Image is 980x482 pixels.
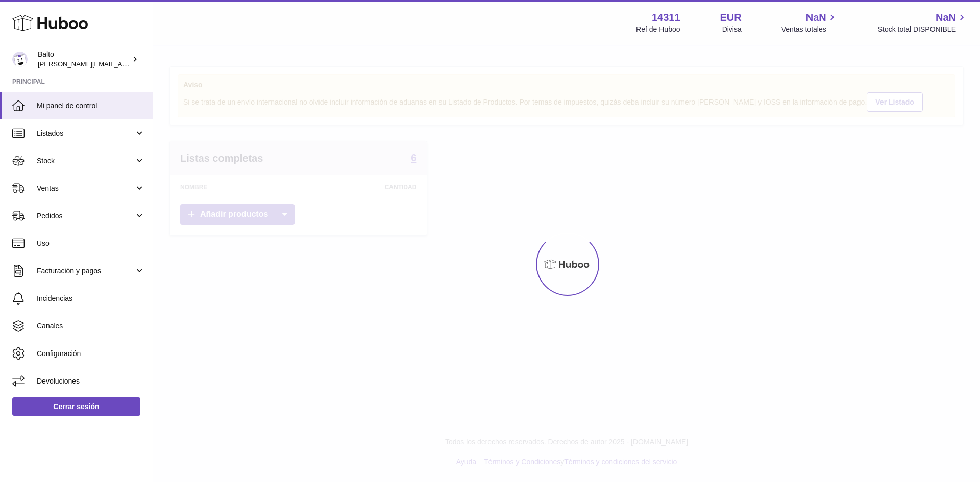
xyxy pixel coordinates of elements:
[37,184,134,193] span: Ventas
[652,11,680,24] strong: 14311
[781,11,838,34] a: NaN Ventas totales
[781,24,838,34] span: Ventas totales
[12,397,140,416] a: Cerrar sesión
[37,129,134,138] span: Listados
[722,24,742,34] div: Divisa
[806,11,826,24] span: NaN
[37,294,145,303] span: Incidencias
[636,24,680,34] div: Ref de Huboo
[38,60,205,68] span: [PERSON_NAME][EMAIL_ADDRESS][DOMAIN_NAME]
[37,211,134,221] span: Pedidos
[878,24,968,34] span: Stock total DISPONIBLE
[37,156,134,166] span: Stock
[37,239,145,248] span: Uso
[878,11,968,34] a: NaN Stock total DISPONIBLE
[12,52,28,67] img: laura@balto.es
[936,11,956,24] span: NaN
[37,349,145,359] span: Configuración
[38,49,130,69] div: Balto
[37,101,145,111] span: Mi panel de control
[37,376,145,386] span: Devoluciones
[37,266,134,276] span: Facturación y pagos
[720,11,742,24] strong: EUR
[37,321,145,331] span: Canales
